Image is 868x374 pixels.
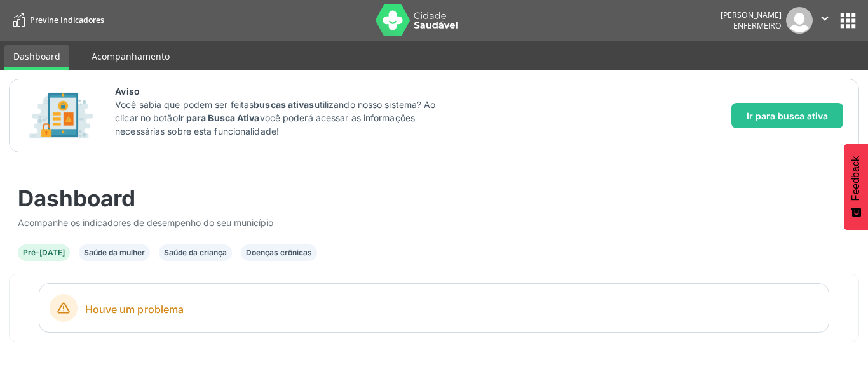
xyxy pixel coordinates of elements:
[733,20,782,31] span: Enfermeiro
[164,247,227,258] div: Saúde da criança
[731,103,843,128] button: Ir para busca ativa
[9,10,104,30] a: Previne Indicadores
[23,247,65,258] div: Pré-[DATE]
[850,156,862,201] span: Feedback
[837,10,859,32] button: apps
[83,45,179,67] a: Acompanhamento
[844,144,868,230] button: Feedback - Mostrar pesquisa
[747,109,828,123] span: Ir para busca ativa
[178,112,260,123] strong: Ir para Busca Ativa
[85,302,818,317] span: Houve um problema
[818,11,832,25] i: 
[4,45,69,70] a: Dashboard
[25,87,97,144] img: Imagem de CalloutCard
[786,7,813,34] img: img
[115,84,451,98] span: Aviso
[30,15,104,25] span: Previne Indicadores
[721,10,782,20] div: [PERSON_NAME]
[18,216,850,229] div: Acompanhe os indicadores de desempenho do seu município
[254,99,314,110] strong: buscas ativas
[813,7,837,34] button: 
[115,98,451,138] p: Você sabia que podem ser feitas utilizando nosso sistema? Ao clicar no botão você poderá acessar ...
[246,247,312,258] div: Doenças crônicas
[84,247,145,258] div: Saúde da mulher
[18,185,850,211] div: Dashboard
